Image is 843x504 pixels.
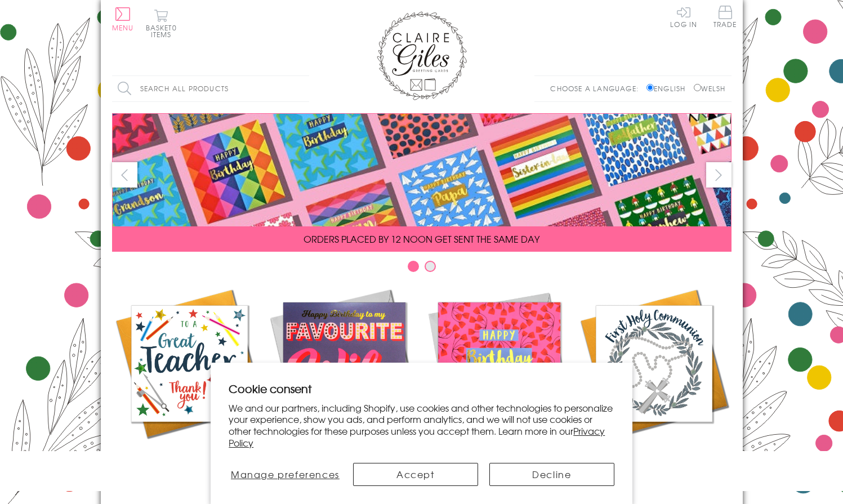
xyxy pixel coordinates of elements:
label: English [646,83,691,93]
input: Search all products [112,76,309,101]
button: next [706,162,732,188]
a: Academic [112,286,267,463]
a: Communion and Confirmation [577,286,732,476]
span: Manage preferences [231,467,340,481]
span: Trade [713,6,737,28]
a: New Releases [267,286,422,463]
button: Manage preferences [229,463,341,486]
p: We and our partners, including Shopify, use cookies and other technologies to personalize your ex... [229,402,614,449]
a: Privacy Policy [229,424,605,449]
a: Birthdays [422,286,577,463]
span: ORDERS PLACED BY 12 NOON GET SENT THE SAME DAY [304,232,539,246]
button: prev [112,162,137,188]
a: Log In [670,6,697,28]
a: Trade [713,6,737,30]
input: Search [298,76,309,101]
label: Welsh [694,83,726,93]
div: Carousel Pagination [112,260,732,278]
button: Decline [489,463,614,486]
img: Claire Giles Greetings Cards [377,11,467,100]
button: Carousel Page 1 (Current Slide) [408,261,419,272]
h2: Cookie consent [229,381,614,396]
button: Basket0 items [146,9,177,38]
span: Academic [160,449,218,463]
span: 0 items [151,23,177,39]
p: Choose a language: [550,83,644,93]
span: Menu [112,23,134,33]
input: Welsh [694,84,701,91]
input: English [646,84,654,91]
button: Menu [112,7,134,31]
button: Carousel Page 2 [425,261,436,272]
button: Accept [353,463,478,486]
span: Communion and Confirmation [606,449,702,476]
